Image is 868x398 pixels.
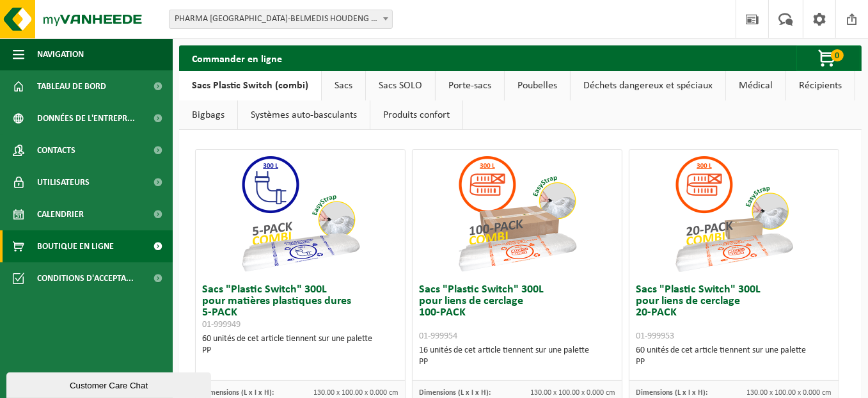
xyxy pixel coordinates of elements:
[436,71,504,100] a: Porte-sacs
[37,166,90,198] span: Utilisateurs
[322,71,365,100] a: Sacs
[786,71,855,100] a: Récipients
[179,71,321,100] a: Sacs Plastic Switch (combi)
[726,71,785,100] a: Médical
[831,49,844,61] span: 0
[202,333,398,356] div: 60 unités de cet article tiennent sur une palette
[670,150,798,278] img: 01-999953
[236,150,364,278] img: 01-999949
[37,134,75,166] span: Contacts
[179,45,295,70] h2: Commander en ligne
[419,284,615,342] h3: Sacs "Plastic Switch" 300L pour liens de cerclage 100-PACK
[636,284,832,342] h3: Sacs "Plastic Switch" 300L pour liens de cerclage 20-PACK
[453,150,581,278] img: 01-999954
[202,389,274,397] span: Dimensions (L x l x H):
[419,356,615,368] div: PP
[370,100,462,130] a: Produits confort
[636,389,707,397] span: Dimensions (L x l x H):
[366,71,435,100] a: Sacs SOLO
[636,331,674,341] span: 01-999953
[419,389,491,397] span: Dimensions (L x l x H):
[636,345,832,368] div: 60 unités de cet article tiennent sur une palette
[796,45,860,71] button: 0
[37,38,84,70] span: Navigation
[202,345,398,356] div: PP
[571,71,725,100] a: Déchets dangereux et spéciaux
[179,100,237,130] a: Bigbags
[37,70,106,102] span: Tableau de bord
[202,320,241,330] span: 01-999949
[530,389,615,397] span: 130.00 x 100.00 x 0.000 cm
[505,71,570,100] a: Poubelles
[419,345,615,368] div: 16 unités de cet article tiennent sur une palette
[37,262,134,294] span: Conditions d'accepta...
[6,370,214,398] iframe: chat widget
[238,100,370,130] a: Systèmes auto-basculants
[313,389,398,397] span: 130.00 x 100.00 x 0.000 cm
[202,284,398,330] h3: Sacs "Plastic Switch" 300L pour matières plastiques dures 5-PACK
[37,198,84,230] span: Calendrier
[636,356,832,368] div: PP
[37,230,114,262] span: Boutique en ligne
[170,10,392,28] span: PHARMA BELGIUM-BELMEDIS HOUDENG - HOUDENG-AIMERIES
[747,389,832,397] span: 130.00 x 100.00 x 0.000 cm
[169,10,393,29] span: PHARMA BELGIUM-BELMEDIS HOUDENG - HOUDENG-AIMERIES
[37,102,135,134] span: Données de l'entrepr...
[419,331,457,341] span: 01-999954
